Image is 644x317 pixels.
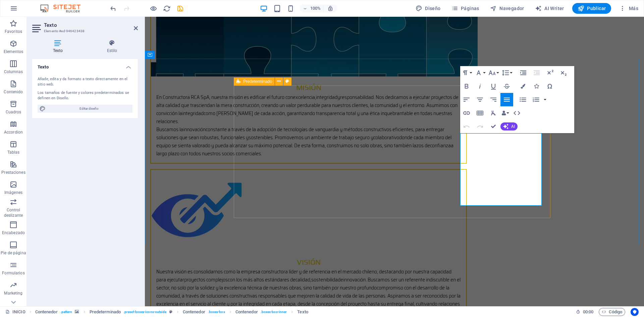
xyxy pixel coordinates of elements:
button: HTML [511,106,523,120]
button: Special Characters [543,80,556,93]
p: Encabezado [2,230,25,235]
h3: Elemento #ed-946423438 [44,28,124,34]
nav: breadcrumb [35,308,308,316]
button: Colors [517,80,529,93]
span: Diseño [416,5,441,12]
button: reload [163,4,171,12]
button: Increase Indent [517,66,530,80]
span: . pattern [60,308,72,316]
button: Ordered List [542,93,548,106]
h4: Texto [32,40,86,54]
i: Guardar (Ctrl+S) [176,5,184,12]
i: Este elemento es un preajuste personalizable [169,310,172,314]
button: Insert Table [474,106,486,120]
p: Imágenes [4,190,22,195]
p: Columnas [4,69,23,74]
h6: Tiempo de la sesión [576,308,594,316]
button: Icons [530,80,543,93]
h2: Texto [44,22,138,28]
div: Añade, edita y da formato a texto directamente en el sitio web. [38,76,132,88]
button: Superscript [544,66,556,80]
button: undo [109,4,117,12]
button: Align Center [474,93,486,106]
button: Align Left [460,93,473,106]
h4: Estilo [86,40,138,54]
div: Los tamaños de fuente y colores predeterminados se definen en Diseño. [38,90,132,101]
button: Páginas [449,3,482,14]
button: Paragraph Format [460,66,473,80]
button: Código [599,308,625,316]
span: Haz clic para seleccionar y doble clic para editar [35,308,58,316]
span: Haz clic para seleccionar y doble clic para editar [235,308,258,316]
span: . boxes-box [208,308,225,316]
p: Contenido [4,89,23,95]
i: Deshacer: Cambiar texto (Ctrl+Z) [109,5,117,12]
button: 100% [300,4,324,12]
button: Redo (Ctrl+Shift+Z) [474,120,486,133]
button: Publicar [572,3,611,14]
img: Editor Logo [39,4,89,12]
div: Diseño (Ctrl+Alt+Y) [413,3,443,14]
button: Italic (Ctrl+I) [474,80,486,93]
button: Clear Formatting [487,106,500,120]
h4: Texto [32,59,138,71]
span: Publicar [578,5,606,12]
button: Subscript [557,66,570,80]
button: Data Bindings [500,106,510,120]
span: Páginas [451,5,479,12]
span: . boxes-box-inner [261,308,287,316]
span: . preset-boxes-icons-outside [123,308,167,316]
button: Underline (Ctrl+U) [487,80,500,93]
p: Prestaciones [1,170,25,175]
p: Pie de página [1,250,26,256]
button: AI [500,122,518,130]
button: Line Height [500,66,513,80]
button: Strikethrough [500,80,513,93]
span: : [588,309,589,314]
i: Este elemento contiene un fondo [75,310,79,314]
button: Bold (Ctrl+B) [460,80,473,93]
span: 00 00 [583,308,593,316]
i: Al redimensionar, ajustar el nivel de zoom automáticamente para ajustarse al dispositivo elegido. [327,5,333,11]
p: Tablas [7,150,20,155]
button: Align Justify [500,93,513,106]
p: Marketing [4,290,22,296]
button: Navegador [487,3,527,14]
span: Editar diseño [48,105,130,113]
span: Predeterminado [244,80,272,84]
button: Font Family [474,66,486,80]
span: Haz clic para seleccionar y doble clic para editar [297,308,308,316]
i: Volver a cargar página [163,5,171,12]
button: Más [616,3,641,14]
p: Elementos [4,49,23,54]
span: Navegador [490,5,524,12]
span: Código [602,308,622,316]
span: AI Writer [535,5,564,12]
p: Formularios [2,270,24,276]
button: Ordered List [530,93,542,106]
button: Undo (Ctrl+Z) [460,120,473,133]
span: AI [511,124,515,128]
button: Unordered List [517,93,529,106]
p: Favoritos [5,29,22,34]
button: save [176,4,184,12]
h6: 100% [310,4,321,12]
span: Haz clic para seleccionar y doble clic para editar [183,308,205,316]
p: Cuadros [6,109,21,115]
button: Editar diseño [38,105,132,113]
button: AI Writer [532,3,567,14]
button: Decrease Indent [530,66,543,80]
button: Align Right [487,93,500,106]
span: Haz clic para seleccionar y doble clic para editar [90,308,121,316]
button: Insert Link [460,106,473,120]
button: Usercentrics [631,308,639,316]
button: Font Size [487,66,500,80]
span: Más [619,5,638,12]
button: Diseño [413,3,443,14]
p: Accordion [4,129,23,135]
button: Confirm (Ctrl+⏎) [487,120,500,133]
button: Haz clic para salir del modo de previsualización y seguir editando [149,4,157,12]
a: Haz clic para cancelar la selección y doble clic para abrir páginas [5,308,25,316]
